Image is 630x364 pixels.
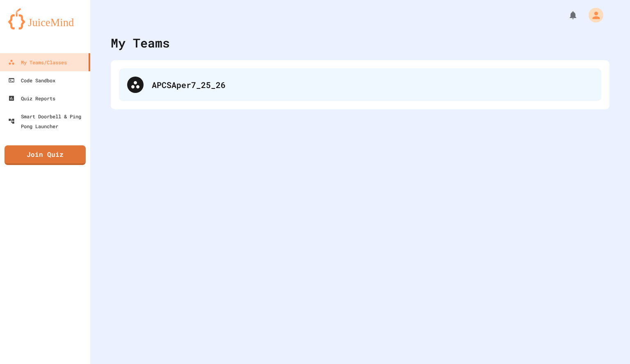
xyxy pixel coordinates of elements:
div: APCSAper7_25_26 [152,79,593,91]
div: My Notifications [553,8,580,22]
div: My Account [580,6,605,25]
div: APCSAper7_25_26 [119,68,601,101]
div: Quiz Reports [8,93,55,103]
a: Join Quiz [5,145,86,165]
div: My Teams/Classes [8,57,67,67]
img: logo-orange.svg [8,8,82,29]
div: Code Sandbox [8,75,55,85]
div: Smart Doorbell & Ping Pong Launcher [8,111,87,131]
div: My Teams [111,34,170,52]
